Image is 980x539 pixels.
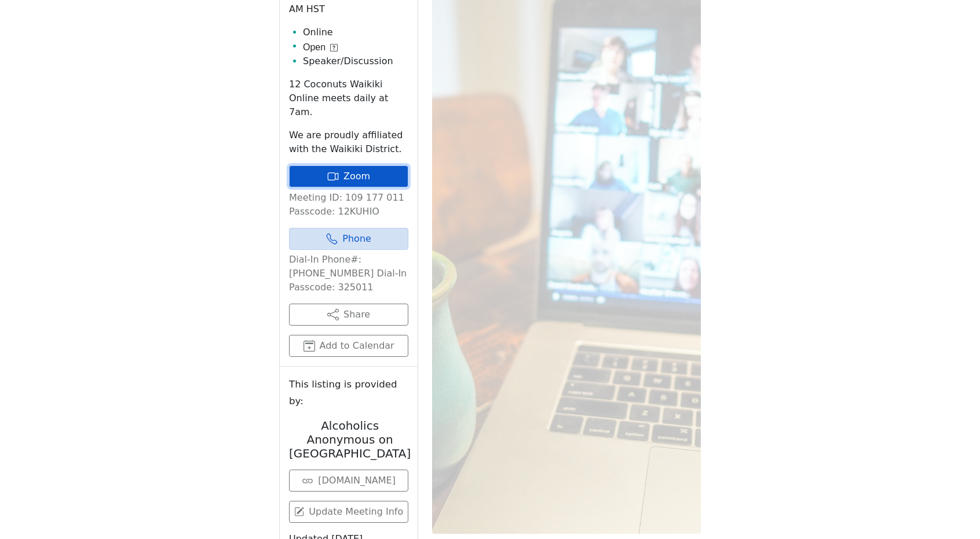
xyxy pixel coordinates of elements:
[289,501,408,523] a: Update Meeting Info
[303,54,408,68] li: Speaker/Discussion
[289,191,408,219] p: Meeting ID: 109 177 011 Passcode: 12KUHIO
[303,40,326,54] span: Open
[289,419,411,460] h2: Alcoholics Anonymous on [GEOGRAPHIC_DATA]
[289,376,408,409] small: This listing is provided by:
[303,25,408,39] li: Online
[303,40,338,54] button: Open
[289,165,408,187] a: Zoom
[289,470,408,492] a: [DOMAIN_NAME]
[289,253,408,294] p: Dial-In Phone#: [PHONE_NUMBER] Dial-In Passcode: 325011
[289,304,408,326] button: Share
[289,128,408,156] p: We are proudly affiliated with the Waikiki District.
[289,335,408,357] button: Add to Calendar
[289,77,408,119] p: 12 Coconuts Waikiki Online meets daily at 7am.
[289,228,408,250] a: Phone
